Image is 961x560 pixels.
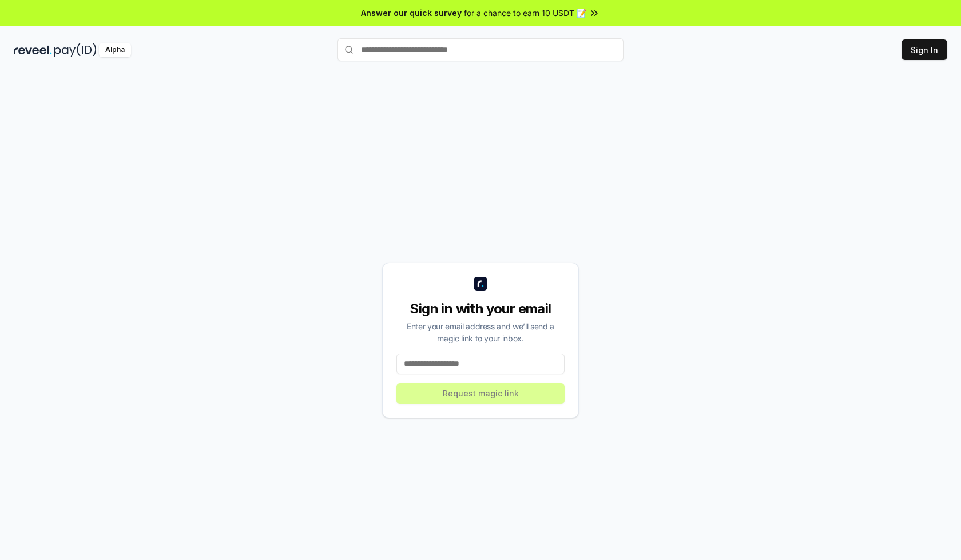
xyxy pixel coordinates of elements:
[99,43,131,57] div: Alpha
[54,43,97,57] img: pay_id
[361,7,462,19] span: Answer our quick survey
[396,320,565,344] div: Enter your email address and we’ll send a magic link to your inbox.
[474,277,487,291] img: logo_small
[464,7,586,19] span: for a chance to earn 10 USDT 📝
[396,300,565,318] div: Sign in with your email
[902,39,947,60] button: Sign In
[14,43,52,57] img: reveel_dark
